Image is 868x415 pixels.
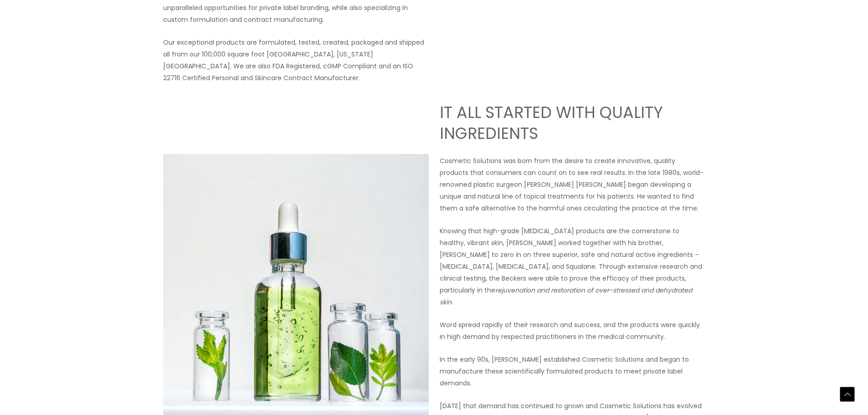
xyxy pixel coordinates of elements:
p: Word spread rapidly of their research and success, and the products were quickly in high demand b... [440,319,705,343]
em: rejuvenation and restoration of over-stressed and dehydrated skin. [440,286,692,307]
p: Cosmetic Solutions was born from the desire to create innovative, quality products that consumers... [440,155,705,214]
p: Our exceptional products are formulated, tested, created, packaged and shipped all from our 100,0... [163,36,429,84]
p: In the early 90s, [PERSON_NAME] established Cosmetic Solutions and began to manufacture these sci... [440,354,705,389]
h2: IT ALL STARTED WITH QUALITY INGREDIENTS [440,102,705,143]
p: Knowing that high-grade [MEDICAL_DATA] products are the cornerstone to healthy, vibrant skin, [PE... [440,225,705,308]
